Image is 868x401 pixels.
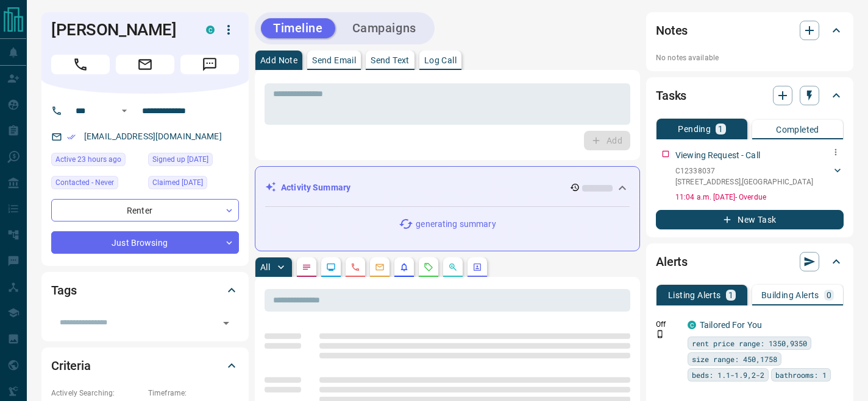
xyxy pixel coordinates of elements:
[761,291,819,299] p: Building Alerts
[656,247,844,276] div: Alerts
[656,86,686,105] h2: Tasks
[472,262,482,272] svg: Agent Actions
[656,52,844,63] p: No notes available
[148,176,239,193] div: Mon Feb 21 2022
[152,176,203,189] span: Claimed [DATE]
[728,291,733,299] p: 1
[265,176,630,199] div: Activity Summary
[148,388,239,399] p: Timeframe:
[117,103,132,118] button: Open
[675,166,813,176] p: C12338037
[260,263,270,271] p: All
[827,291,831,299] p: 0
[700,320,762,330] a: Tailored For You
[51,153,142,170] div: Sun Aug 17 2025
[148,153,239,170] div: Mon Feb 21 2022
[656,319,680,330] p: Off
[375,262,385,272] svg: Emails
[688,321,696,329] div: condos.ca
[312,56,356,65] p: Send Email
[51,199,239,221] div: Renter
[668,291,721,299] p: Listing Alerts
[692,369,764,381] span: beds: 1.1-1.9,2-2
[675,149,760,162] p: Viewing Request - Call
[678,125,711,133] p: Pending
[424,262,433,272] svg: Requests
[656,330,664,338] svg: Push Notification Only
[656,21,688,40] h2: Notes
[302,262,311,272] svg: Notes
[424,56,457,65] p: Log Call
[281,181,350,194] p: Activity Summary
[656,252,688,271] h2: Alerts
[51,276,239,305] div: Tags
[340,18,429,38] button: Campaigns
[350,262,360,272] svg: Calls
[67,133,76,141] svg: Email Verified
[656,16,844,45] div: Notes
[51,356,91,375] h2: Criteria
[55,153,121,166] span: Active 23 hours ago
[718,125,723,133] p: 1
[675,163,844,190] div: C12338037[STREET_ADDRESS],[GEOGRAPHIC_DATA]
[692,353,777,365] span: size range: 450,1758
[51,388,142,399] p: Actively Searching:
[218,315,235,332] button: Open
[656,81,844,110] div: Tasks
[51,351,239,380] div: Criteria
[371,56,410,65] p: Send Text
[51,231,239,254] div: Just Browsing
[180,55,239,74] span: Message
[675,192,844,203] p: 11:04 a.m. [DATE] - Overdue
[152,153,208,166] span: Signed up [DATE]
[51,20,188,40] h1: [PERSON_NAME]
[675,176,813,187] p: [STREET_ADDRESS] , [GEOGRAPHIC_DATA]
[326,262,336,272] svg: Lead Browsing Activity
[55,176,114,189] span: Contacted - Never
[206,26,215,34] div: condos.ca
[84,131,222,141] a: [EMAIL_ADDRESS][DOMAIN_NAME]
[775,369,827,381] span: bathrooms: 1
[656,210,844,229] button: New Task
[776,125,819,134] p: Completed
[399,262,409,272] svg: Listing Alerts
[261,18,335,38] button: Timeline
[51,281,76,300] h2: Tags
[116,55,174,74] span: Email
[692,337,807,349] span: rent price range: 1350,9350
[260,56,297,65] p: Add Note
[448,262,458,272] svg: Opportunities
[416,218,496,231] p: generating summary
[51,55,110,74] span: Call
